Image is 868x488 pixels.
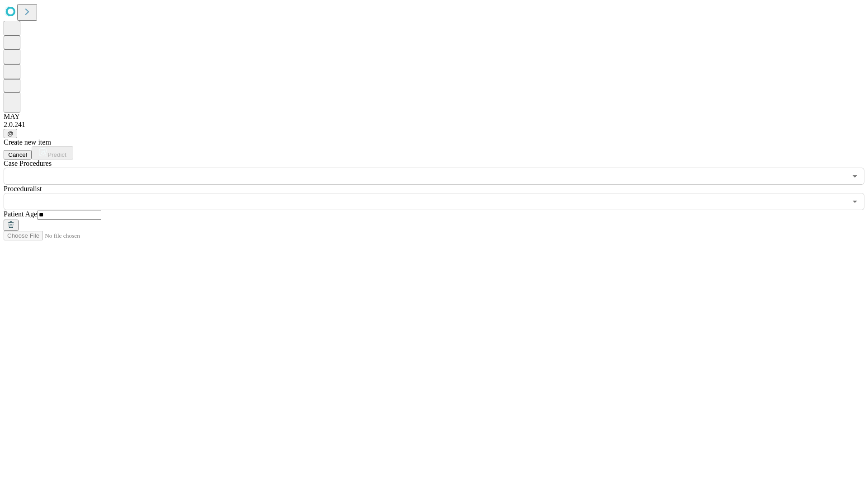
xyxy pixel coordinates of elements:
[4,129,17,138] button: @
[4,150,32,160] button: Cancel
[4,210,37,218] span: Patient Age
[4,185,42,192] span: Proceduralist
[4,113,864,121] div: MAY
[8,151,27,158] span: Cancel
[4,138,51,146] span: Create new item
[32,146,73,160] button: Predict
[7,130,14,137] span: @
[4,121,864,129] div: 2.0.241
[47,151,66,158] span: Predict
[849,195,861,208] button: Open
[849,170,861,183] button: Open
[4,160,52,167] span: Scheduled Procedure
